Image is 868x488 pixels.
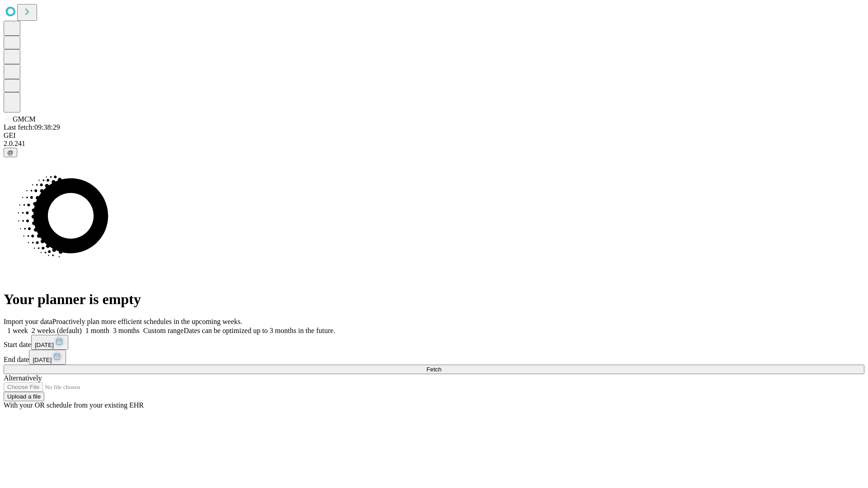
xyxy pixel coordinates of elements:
[4,318,52,325] span: Import your data
[4,374,42,382] span: Alternatively
[35,342,54,348] span: [DATE]
[31,335,68,350] button: [DATE]
[4,365,864,374] button: Fetch
[4,140,864,148] div: 2.0.241
[184,327,335,334] span: Dates can be optimized up to 3 months in the future.
[7,327,28,334] span: 1 week
[4,131,864,140] div: GEI
[4,291,864,308] h1: Your planner is empty
[33,357,52,363] span: [DATE]
[32,327,82,334] span: 2 weeks (default)
[426,366,441,373] span: Fetch
[13,115,36,123] span: GMCM
[143,327,184,334] span: Custom range
[4,392,44,401] button: Upload a file
[4,350,864,365] div: End date
[4,123,60,131] span: Last fetch: 09:38:29
[4,148,17,157] button: @
[4,335,864,350] div: Start date
[29,350,66,365] button: [DATE]
[113,327,140,334] span: 3 months
[7,149,14,156] span: @
[85,327,109,334] span: 1 month
[4,401,144,409] span: With your OR schedule from your existing EHR
[52,318,242,325] span: Proactively plan more efficient schedules in the upcoming weeks.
